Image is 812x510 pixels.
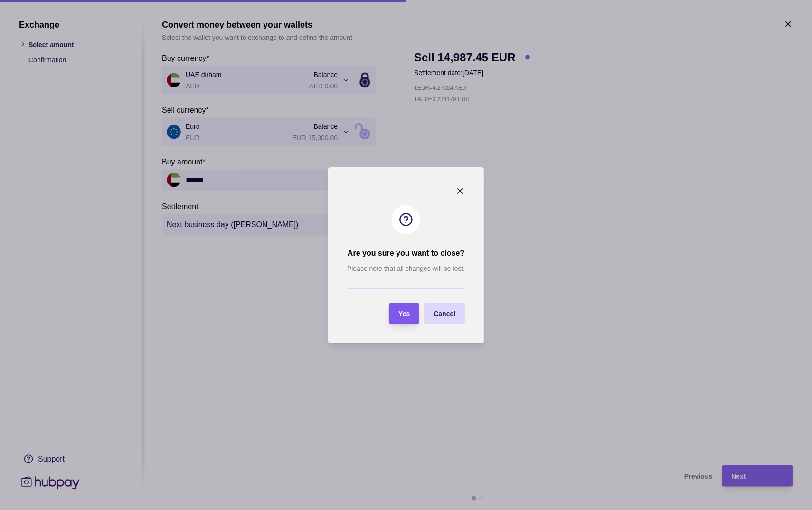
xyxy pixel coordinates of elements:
[347,263,465,274] p: Please note that all changes will be lost.
[348,248,464,259] h2: Are you sure you want to close?
[389,303,419,324] button: Yes
[434,310,455,318] span: Cancel
[424,303,465,324] button: Cancel
[398,310,410,318] span: Yes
